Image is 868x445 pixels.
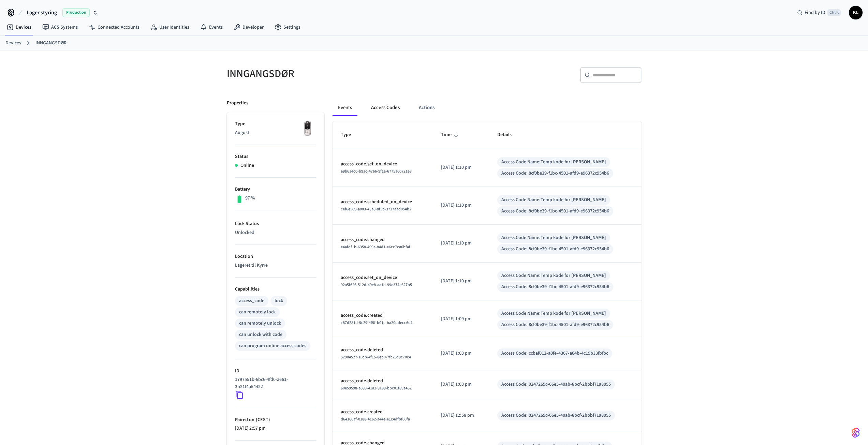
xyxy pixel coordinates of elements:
[501,350,608,357] div: Access Code: ccbaf012-a0fe-4367-a64b-4c19b33fbfbc
[501,381,611,388] div: Access Code: 0247269c-66e5-40ab-8bcf-2bbbf71a8055
[341,161,425,168] p: access_code.set_on_device
[441,202,481,209] p: [DATE] 1:10 pm
[849,6,863,19] button: KL
[341,236,425,243] p: access_code.changed
[228,21,269,33] a: Developer
[227,67,430,81] h5: INNGANGSDØR
[239,342,306,350] div: can program online access codes
[37,21,83,33] a: ACS Systems
[62,8,90,17] span: Production
[235,253,316,260] p: Location
[145,21,195,33] a: User Identities
[235,120,316,128] p: Type
[792,6,846,19] div: Find by IDCtrl K
[341,206,411,212] span: cef6e509-a003-43a8-8f5b-3727aad054b2
[366,100,405,116] button: Access Codes
[195,21,228,33] a: Events
[239,297,264,305] div: access_code
[341,130,360,140] span: Type
[83,21,145,33] a: Connected Accounts
[501,170,609,177] div: Access Code: 8cf0be39-f1bc-4501-afd9-e96372c954b6
[341,385,412,391] span: 60e59598-a698-41a2-9189-bbc01f89a432
[441,240,481,247] p: [DATE] 1:10 pm
[852,427,860,438] img: SeamLogoGradient.69752ec5.svg
[333,100,357,116] button: Events
[341,320,413,326] span: c87d281d-9c29-4f9f-b01c-ba20ddecc6d1
[441,278,481,285] p: [DATE] 1:10 pm
[501,246,609,253] div: Access Code: 8cf0be39-f1bc-4501-afd9-e96372c954b6
[501,208,609,215] div: Access Code: 8cf0be39-f1bc-4501-afd9-e96372c954b6
[341,354,411,360] span: 52904527-10cb-4f15-8eb0-7fc25c8c70c4
[240,162,254,169] p: Online
[441,412,481,419] p: [DATE] 12:58 pm
[441,130,460,140] span: Time
[441,315,481,323] p: [DATE] 1:09 pm
[235,153,316,160] p: Status
[275,297,283,305] div: lock
[341,346,425,354] p: access_code.deleted
[239,331,282,338] div: can unlock with code
[341,312,425,319] p: access_code.created
[341,168,412,174] span: e9b6a4c0-b9ac-4766-9f1a-6775a60721e3
[341,282,412,288] span: 92a5f626-512d-49e8-aa1d-99e374e627b5
[235,186,316,193] p: Battery
[501,159,606,166] div: Access Code Name: Temp kode for [PERSON_NAME]
[239,309,276,316] div: can remotely lock
[1,21,37,33] a: Devices
[501,272,606,279] div: Access Code Name: Temp kode for [PERSON_NAME]
[341,409,425,416] p: access_code.created
[269,21,306,33] a: Settings
[501,283,609,291] div: Access Code: 8cf0be39-f1bc-4501-afd9-e96372c954b6
[501,196,606,204] div: Access Code Name: Temp kode for [PERSON_NAME]
[441,164,481,171] p: [DATE] 1:10 pm
[441,350,481,357] p: [DATE] 1:03 pm
[341,198,425,206] p: access_code.scheduled_on_device
[235,229,316,236] p: Unlocked
[245,195,255,202] p: 97 %
[35,40,67,47] a: INNGANGSDØR
[341,416,410,422] span: d64166af-0188-4162-a44e-e1c4dfbf00fa
[501,412,611,419] div: Access Code: 0247269c-66e5-40ab-8bcf-2bbbf71a8055
[235,416,316,424] p: Paired on
[413,100,440,116] button: Actions
[254,416,270,423] span: ( CEST )
[501,234,606,241] div: Access Code Name: Temp kode for [PERSON_NAME]
[341,244,410,250] span: e4afdf1b-6358-499a-84d1-e6cc7ca6bfaf
[235,262,316,269] p: Lageret til Kyrre
[27,9,57,17] span: Lager styring
[333,100,642,116] div: ant example
[497,130,520,140] span: Details
[827,9,841,16] span: Ctrl K
[227,100,248,107] p: Properties
[235,376,313,390] p: 1797551b-6bc6-4fd0-a661-3b21f4a54422
[501,321,609,328] div: Access Code: 8cf0be39-f1bc-4501-afd9-e96372c954b6
[501,310,606,317] div: Access Code Name: Temp kode for [PERSON_NAME]
[850,6,862,19] span: KL
[235,129,316,136] p: August
[235,286,316,293] p: Capabilities
[235,368,316,375] p: ID
[239,320,281,327] div: can remotely unlock
[341,377,425,385] p: access_code.deleted
[805,9,825,16] span: Find by ID
[5,40,21,47] a: Devices
[235,220,316,227] p: Lock Status
[299,120,316,137] img: Yale Assure Touchscreen Wifi Smart Lock, Satin Nickel, Front
[235,425,316,432] p: [DATE] 2:57 pm
[441,381,481,388] p: [DATE] 1:03 pm
[341,274,425,281] p: access_code.set_on_device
